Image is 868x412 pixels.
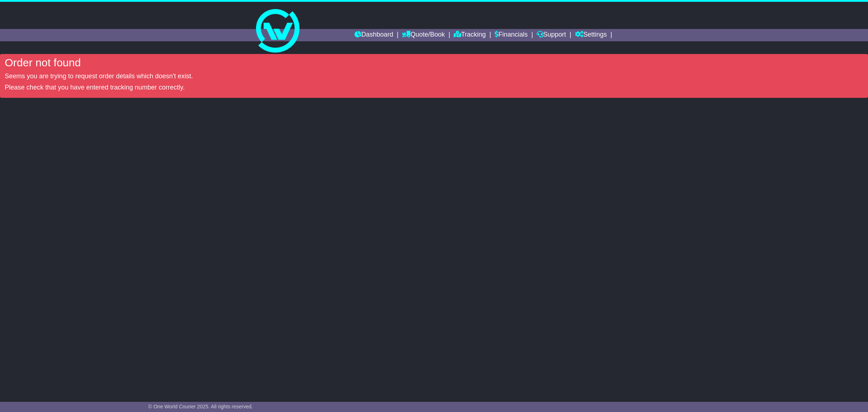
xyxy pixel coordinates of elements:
a: Support [537,29,566,41]
a: Dashboard [355,29,393,41]
a: Financials [495,29,528,41]
h4: Order not found [5,57,863,68]
span: © One World Courier 2025. All rights reserved. [148,404,253,409]
a: Settings [575,29,607,41]
a: Quote/Book [402,29,445,41]
p: Seems you are trying to request order details which doesn't exist. [5,72,863,80]
p: Please check that you have entered tracking number correctly. [5,84,863,92]
a: Tracking [454,29,486,41]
